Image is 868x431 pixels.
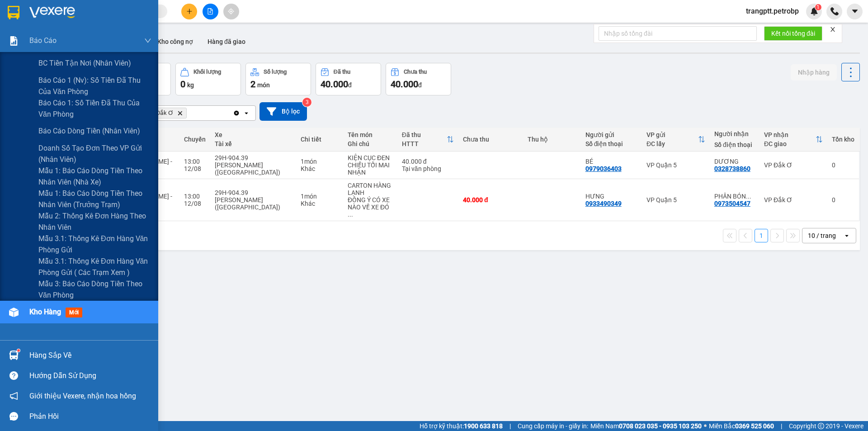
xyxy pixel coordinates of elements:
span: 40.000 [321,79,348,90]
span: trangptt.petrobp [739,5,806,17]
div: Hướng dẫn sử dụng [29,369,151,383]
div: 0 [832,196,854,204]
span: VP Đắk Ơ, close by backspace [143,108,187,118]
span: Kết nối tổng đài [771,28,815,38]
div: Thu hộ [528,136,576,143]
div: Khác [301,165,339,172]
sup: 1 [17,349,20,352]
button: Chưa thu40.000đ [386,63,451,95]
div: VP Đắk Ơ [764,161,823,169]
span: copyright [818,423,824,429]
div: 0979036403 [585,165,622,172]
span: Mẫu 3.1: Thống kê đơn hàng văn phòng gửi ( các trạm xem ) [38,256,151,278]
span: down [144,37,151,44]
span: VP Đắk Ơ [147,109,174,117]
span: Báo cáo 1: Số tiền đã thu của văn phòng [38,97,151,120]
div: 10 / trang [808,231,836,240]
div: VP gửi [646,131,698,138]
div: Số lượng [264,69,287,75]
div: Người nhận [714,130,755,137]
div: DƯƠNG [714,158,755,165]
div: Chuyến [184,136,206,143]
div: ĐC lấy [646,140,698,147]
span: Hỗ trợ kỹ thuật: [420,421,503,431]
span: Miền Bắc [709,421,774,431]
span: Cung cấp máy in - giấy in: [518,421,588,431]
span: 1 [816,4,820,10]
span: Mẫu 1: Báo cáo dòng tiền theo nhân viên (trưởng trạm) [38,188,151,210]
div: Tài xế [215,140,292,147]
span: Mẫu 3.1: Thống kê đơn hàng văn phòng gửi [38,233,151,256]
strong: 0369 525 060 [735,422,774,430]
div: VP nhận [764,131,816,138]
div: VP Đắk Ơ [764,196,823,204]
span: ... [746,193,751,200]
div: 0933490349 [585,200,622,207]
span: ⚪️ [704,424,707,428]
span: Báo cáo [29,35,57,46]
div: Tồn kho [832,136,854,143]
div: Khác [301,200,339,207]
span: Báo cáo dòng tiền (nhân viên) [38,125,140,137]
div: 12/08 [184,200,206,207]
img: phone-icon [830,7,839,15]
svg: open [843,232,850,239]
div: Tên món [348,131,393,138]
div: Chi tiết [301,136,339,143]
th: Toggle SortBy [759,128,827,152]
span: question-circle [9,371,18,380]
button: Khối lượng0kg [175,63,241,95]
button: 1 [755,229,768,242]
button: file-add [203,4,218,19]
div: KIỆN CỤC ĐEN [348,154,393,161]
th: Toggle SortBy [642,128,710,152]
span: món [257,81,270,89]
div: 29H-904.39 [215,189,292,196]
div: 13:00 [184,193,206,200]
div: Số điện thoại [714,141,755,148]
span: aim [228,8,234,14]
div: CHIỀU TỐI MAI NHẬN [348,161,393,176]
div: VP Quận 5 [646,161,705,169]
div: 0973504547 [714,200,750,207]
th: Toggle SortBy [397,128,458,152]
div: Ghi chú [348,140,393,147]
span: | [781,421,782,431]
img: logo-vxr [8,6,19,19]
div: 1 món [301,193,339,200]
input: Selected VP Đắk Ơ. [189,109,189,118]
div: 12/08 [184,165,206,172]
div: 29H-904.39 [215,154,292,161]
span: close [830,26,836,33]
button: aim [223,4,239,19]
button: caret-down [847,4,863,19]
button: Hàng đã giao [200,31,253,52]
strong: 0708 023 035 - 0935 103 250 [619,422,702,430]
div: Khối lượng [193,69,221,75]
img: warehouse-icon [9,308,19,317]
div: [PERSON_NAME] ([GEOGRAPHIC_DATA]) [215,196,292,211]
button: Số lượng2món [245,63,311,95]
div: Hàng sắp về [29,349,151,362]
span: 2 [250,79,255,90]
span: kg [187,81,194,89]
div: HƯNG [585,193,637,200]
span: Báo cáo 1 (nv): Số tiền đã thu của văn phòng [38,75,151,97]
span: notification [9,392,18,400]
div: ĐC giao [764,140,816,147]
div: CARTON HÀNG LẠNH [348,182,393,196]
span: Mẫu 1: Báo cáo dòng tiền theo nhân viên (nhà xe) [38,165,151,188]
button: Đã thu40.000đ [316,63,381,95]
div: 0328738860 [714,165,750,172]
input: Nhập số tổng đài [599,26,757,41]
sup: 3 [302,98,311,107]
svg: open [243,109,250,117]
div: Số điện thoại [585,140,637,147]
div: 40.000 đ [463,196,519,204]
span: caret-down [851,7,859,15]
div: Phản hồi [29,410,151,423]
button: Bộ lọc [259,102,307,121]
span: đ [348,81,352,89]
div: BÉ [585,158,637,165]
span: message [9,412,18,421]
